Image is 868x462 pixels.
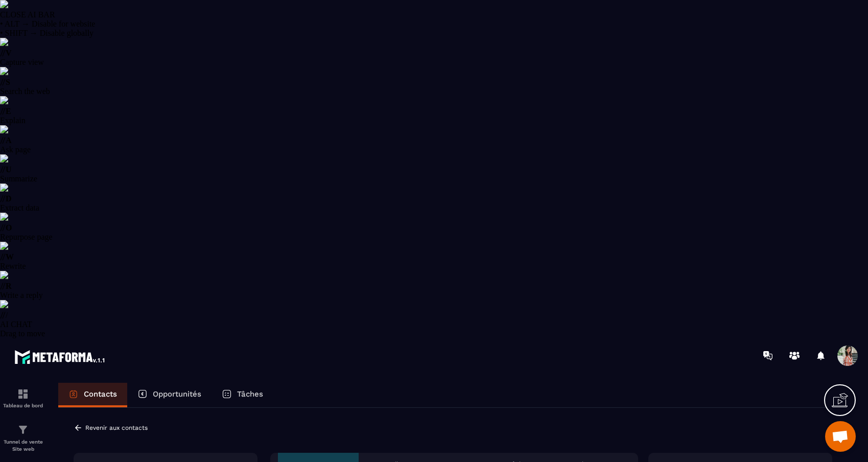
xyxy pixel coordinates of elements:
p: Tunnel de vente Site web [3,438,43,453]
img: logo [14,348,106,366]
a: formationformationTableau de bord [3,380,43,416]
img: formation [17,388,29,400]
p: Contacts [84,389,117,399]
p: Tableau de bord [3,403,43,408]
a: Opportunités [127,383,212,407]
a: Contacts [58,383,127,407]
p: Opportunités [153,389,201,399]
a: Tâches [212,383,273,407]
p: Revenir aux contacts [85,424,148,431]
p: Tâches [237,389,263,399]
img: formation [17,424,29,436]
a: formationformationTunnel de vente Site web [3,416,43,460]
div: Ouvrir le chat [825,421,856,452]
